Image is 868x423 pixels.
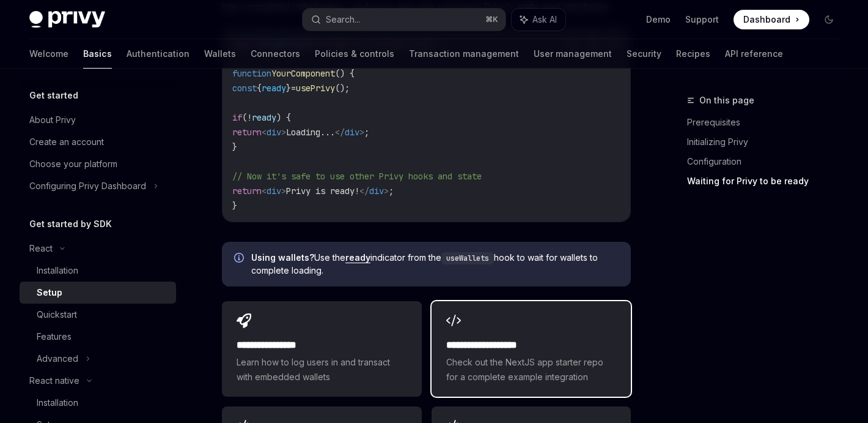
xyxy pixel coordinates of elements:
[37,395,78,410] div: Installation
[20,153,176,175] a: Choose your platform
[446,355,616,384] span: Check out the NextJS app starter repo for a complete example integration
[232,171,482,182] span: // Now it's safe to use other Privy hooks and state
[369,185,384,197] span: div
[364,127,369,138] span: ;
[204,39,236,69] a: Wallets
[286,185,359,197] span: Privy is ready!
[232,83,257,94] span: const
[232,127,262,138] span: return
[29,373,79,388] div: React native
[251,39,300,69] a: Connectors
[303,9,506,31] button: Search...⌘K
[37,351,78,366] div: Advanced
[232,185,262,197] span: return
[267,185,281,197] span: div
[37,285,62,300] div: Setup
[281,127,286,138] span: >
[646,13,671,26] a: Demo
[389,185,394,197] span: ;
[247,112,252,123] span: !
[286,83,291,94] span: }
[267,127,281,138] span: div
[29,241,53,256] div: React
[335,127,345,138] span: </
[296,83,335,94] span: usePrivy
[232,141,237,152] span: }
[29,113,76,127] div: About Privy
[687,152,848,171] a: Configuration
[20,326,176,348] a: Features
[432,301,631,397] a: **** **** **** ****Check out the NextJS app starter repo for a complete example integration
[687,113,848,132] a: Prerequisites
[29,88,78,103] h5: Get started
[37,263,78,278] div: Installation
[743,13,790,26] span: Dashboard
[257,83,262,94] span: {
[676,39,710,69] a: Recipes
[819,10,839,29] button: Toggle dark mode
[409,39,519,69] a: Transaction management
[345,252,370,263] a: ready
[734,10,809,29] a: Dashboard
[315,39,394,69] a: Policies & controls
[485,15,498,24] span: ⌘ K
[441,252,494,264] code: useWallets
[291,83,296,94] span: =
[252,112,276,123] span: ready
[20,392,176,414] a: Installation
[281,185,286,197] span: >
[20,260,176,282] a: Installation
[127,39,189,69] a: Authentication
[627,39,661,69] a: Security
[37,329,72,344] div: Features
[534,39,612,69] a: User management
[20,282,176,304] a: Setup
[276,112,291,123] span: ) {
[326,12,360,27] div: Search...
[232,200,237,211] span: }
[234,253,246,265] svg: Info
[251,252,314,263] strong: Using wallets?
[237,355,406,384] span: Learn how to log users in and transact with embedded wallets
[37,307,77,322] div: Quickstart
[359,127,364,138] span: >
[29,11,105,28] img: dark logo
[20,131,176,153] a: Create an account
[20,109,176,131] a: About Privy
[29,179,146,193] div: Configuring Privy Dashboard
[687,171,848,191] a: Waiting for Privy to be ready
[251,252,619,277] span: Use the indicator from the hook to wait for wallets to complete loading.
[29,39,68,69] a: Welcome
[335,68,355,79] span: () {
[512,9,565,31] button: Ask AI
[262,185,267,197] span: <
[345,127,359,138] span: div
[242,112,247,123] span: (
[222,301,421,397] a: **** **** **** *Learn how to log users in and transact with embedded wallets
[335,83,350,94] span: ();
[271,68,335,79] span: YourComponent
[29,217,112,231] h5: Get started by SDK
[359,185,369,197] span: </
[232,68,271,79] span: function
[262,83,286,94] span: ready
[29,157,117,171] div: Choose your platform
[725,39,783,69] a: API reference
[232,112,242,123] span: if
[286,127,335,138] span: Loading...
[685,13,719,26] a: Support
[83,39,112,69] a: Basics
[29,135,104,149] div: Create an account
[384,185,389,197] span: >
[532,13,557,26] span: Ask AI
[20,304,176,326] a: Quickstart
[262,127,267,138] span: <
[687,132,848,152] a: Initializing Privy
[699,93,754,108] span: On this page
